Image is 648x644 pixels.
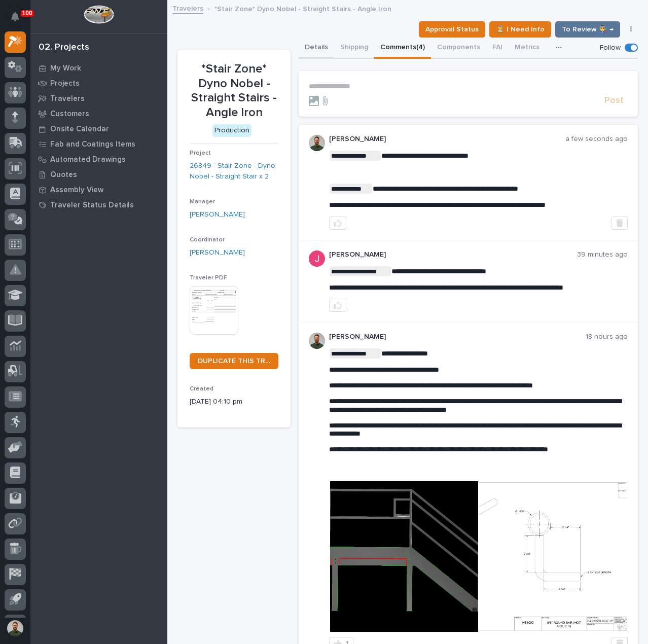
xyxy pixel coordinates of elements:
button: Approval Status [419,21,485,38]
p: 18 hours ago [586,333,628,341]
p: Fab and Coatings Items [50,140,135,149]
button: like this post [329,217,346,230]
p: Traveler Status Details [50,201,134,210]
a: Travelers [172,2,203,14]
a: 26849 - Stair Zone - Dyno Nobel - Straight Stair x 2 [190,161,278,182]
a: DUPLICATE THIS TRAVELER [190,353,278,369]
a: Assembly View [30,182,167,197]
p: *Stair Zone* Dyno Nobel - Straight Stairs - Angle Iron [214,3,391,14]
button: ⏳ I Need Info [489,21,551,38]
p: a few seconds ago [565,135,628,144]
button: FAI [486,38,509,59]
p: Quotes [50,170,77,180]
p: Travelers [50,94,85,103]
div: Production [212,124,251,137]
a: Quotes [30,167,167,182]
button: Comments (4) [374,38,431,59]
button: Components [431,38,486,59]
p: [PERSON_NAME] [329,251,577,259]
img: AATXAJw4slNr5ea0WduZQVIpKGhdapBAGQ9xVsOeEvl5=s96-c [309,135,325,151]
a: Travelers [30,91,167,106]
a: Traveler Status Details [30,197,167,212]
a: [PERSON_NAME] [190,209,245,220]
p: [DATE] 04:10 pm [190,397,278,407]
a: Onsite Calendar [30,121,167,136]
a: Projects [30,76,167,91]
p: *Stair Zone* Dyno Nobel - Straight Stairs - Angle Iron [190,62,278,120]
span: Project [190,150,211,156]
span: Manager [190,199,215,205]
p: Projects [50,79,80,88]
span: Approval Status [425,23,479,35]
img: AATXAJw4slNr5ea0WduZQVIpKGhdapBAGQ9xVsOeEvl5=s96-c [309,333,325,349]
p: [PERSON_NAME] [329,333,586,341]
span: DUPLICATE THIS TRAVELER [198,357,270,365]
p: Onsite Calendar [50,125,109,134]
div: Notifications100 [13,12,26,28]
button: Shipping [334,38,374,59]
img: ACg8ocI-SXp0KwvcdjE4ZoRMyLsZRSgZqnEZt9q_hAaElEsh-D-asw=s96-c [309,251,325,267]
span: Post [604,95,624,106]
span: To Review 👨‍🏭 → [562,23,614,35]
span: ⏳ I Need Info [496,23,545,35]
a: My Work [30,60,167,76]
a: [PERSON_NAME] [190,247,245,258]
span: Coordinator [190,237,225,243]
button: To Review 👨‍🏭 → [555,21,620,38]
p: Follow [600,44,621,52]
button: Details [299,38,334,59]
button: like this post [329,299,346,312]
button: Delete post [611,217,628,230]
button: users-avatar [5,618,26,639]
p: My Work [50,64,81,73]
span: Created [190,386,213,392]
p: Assembly View [50,186,103,195]
a: Fab and Coatings Items [30,136,167,152]
button: Notifications [5,6,26,27]
p: Automated Drawings [50,155,126,164]
div: 02. Projects [39,42,89,53]
p: [PERSON_NAME] [329,135,565,144]
p: Customers [50,110,89,119]
p: 100 [22,10,32,17]
a: Customers [30,106,167,121]
img: Workspace Logo [84,5,114,24]
span: Traveler PDF [190,275,227,281]
a: Automated Drawings [30,152,167,167]
button: Post [600,95,628,106]
p: 39 minutes ago [577,251,628,259]
button: Metrics [509,38,546,59]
